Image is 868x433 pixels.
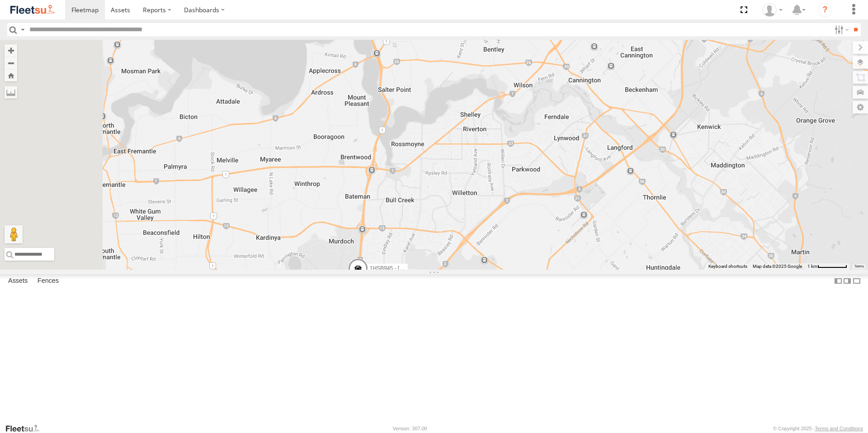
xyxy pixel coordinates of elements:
[708,263,747,270] button: Keyboard shortcuts
[4,275,32,287] label: Assets
[834,274,843,287] label: Dock Summary Table to the Left
[815,426,863,431] a: Terms and Conditions
[5,86,17,99] label: Measure
[5,424,47,433] a: Visit our Website
[854,265,864,268] a: Terms (opens in new tab)
[818,3,832,17] i: ?
[5,57,17,69] button: Zoom out
[831,23,850,36] label: Search Filter Options
[370,265,443,271] span: 1HSB945 - [PERSON_NAME]
[852,274,861,287] label: Hide Summary Table
[393,426,427,431] div: Version: 307.00
[805,263,850,270] button: Map scale: 1 km per 62 pixels
[843,274,852,287] label: Dock Summary Table to the Right
[19,23,26,36] label: Search Query
[759,3,786,17] div: Wayne Betts
[853,101,868,114] label: Map Settings
[5,69,17,81] button: Zoom Home
[9,4,56,16] img: fleetsu-logo-horizontal.svg
[33,275,63,287] label: Fences
[5,225,23,243] button: Drag Pegman onto the map to open Street View
[807,264,817,269] span: 1 km
[5,44,17,57] button: Zoom in
[753,264,802,269] span: Map data ©2025 Google
[773,426,863,431] div: © Copyright 2025 -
